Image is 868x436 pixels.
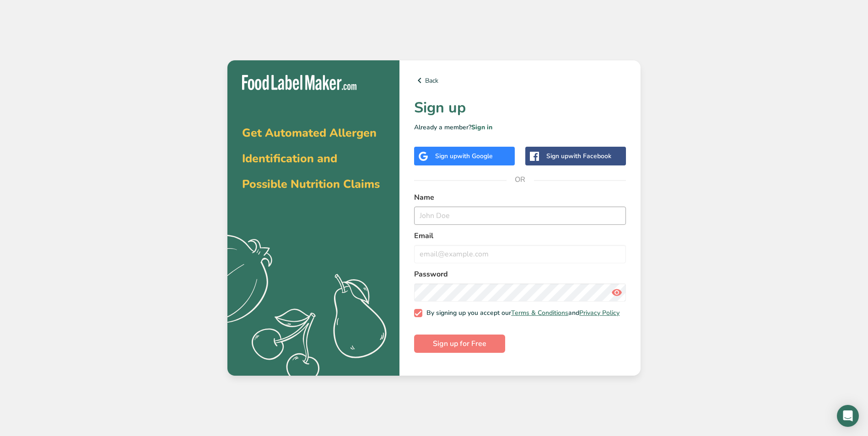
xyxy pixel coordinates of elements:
[414,97,626,119] h1: Sign up
[414,207,626,225] input: John Doe
[414,75,626,86] a: Back
[471,123,492,132] a: Sign in
[242,125,380,192] span: Get Automated Allergen Identification and Possible Nutrition Claims
[414,192,626,203] label: Name
[435,151,493,161] div: Sign up
[422,309,620,317] span: By signing up you accept our and
[837,405,859,427] div: Open Intercom Messenger
[414,335,505,353] button: Sign up for Free
[546,151,611,161] div: Sign up
[579,308,620,317] a: Privacy Policy
[414,122,626,132] p: Already a member?
[414,245,626,263] input: email@example.com
[414,230,626,241] label: Email
[433,338,486,349] span: Sign up for Free
[568,152,611,160] span: with Facebook
[507,166,534,193] span: OR
[414,269,626,280] label: Password
[457,152,493,160] span: with Google
[242,75,356,90] img: Food Label Maker
[511,308,568,317] a: Terms & Conditions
